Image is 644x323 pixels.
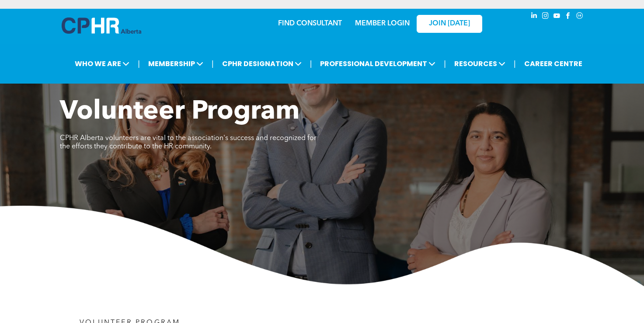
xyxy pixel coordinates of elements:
[138,55,140,73] li: |
[514,55,516,73] li: |
[278,20,342,27] a: FIND CONSULTANT
[212,55,214,73] li: |
[60,135,317,150] span: CPHR Alberta volunteers are vital to the association's success and recognized for the efforts the...
[417,15,482,33] a: JOIN [DATE]
[146,56,206,72] span: MEMBERSHIP
[72,56,132,72] span: WHO WE ARE
[60,99,299,125] span: Volunteer Program
[317,56,438,72] span: PROFESSIONAL DEVELOPMENT
[452,56,508,72] span: RESOURCES
[310,55,312,73] li: |
[522,56,585,72] a: CAREER CENTRE
[529,11,539,23] a: linkedin
[62,18,141,34] img: A blue and white logo for cp alberta
[429,20,470,28] span: JOIN [DATE]
[541,11,550,23] a: instagram
[444,55,446,73] li: |
[564,11,573,23] a: facebook
[355,20,410,27] a: MEMBER LOGIN
[552,11,562,23] a: youtube
[219,56,304,72] span: CPHR DESIGNATION
[575,11,585,23] a: Social network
